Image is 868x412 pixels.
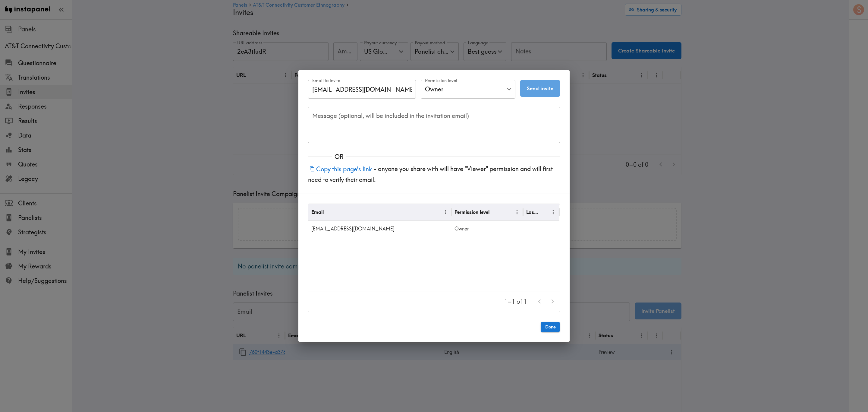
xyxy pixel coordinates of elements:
button: Sort [539,208,549,217]
button: Send invite [520,80,560,97]
div: Owner [451,221,523,236]
label: Permission level [425,77,457,84]
button: Menu [549,208,558,217]
button: Done [541,322,560,332]
div: Last Viewed [526,209,539,215]
button: Sort [490,208,499,217]
button: Sort [324,208,334,217]
div: Owner [421,80,515,99]
div: Email [311,209,324,215]
button: Menu [441,208,450,217]
div: - anyone you share with will have "Viewer" permission and will first need to verify their email. [298,161,570,194]
button: Copy this page's link [308,163,373,176]
span: OR [332,153,346,161]
p: 1–1 of 1 [504,297,527,306]
div: md4207@att.com [308,221,451,236]
label: Email to invite [312,77,340,84]
button: Menu [512,208,522,217]
div: Permission level [454,209,489,215]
